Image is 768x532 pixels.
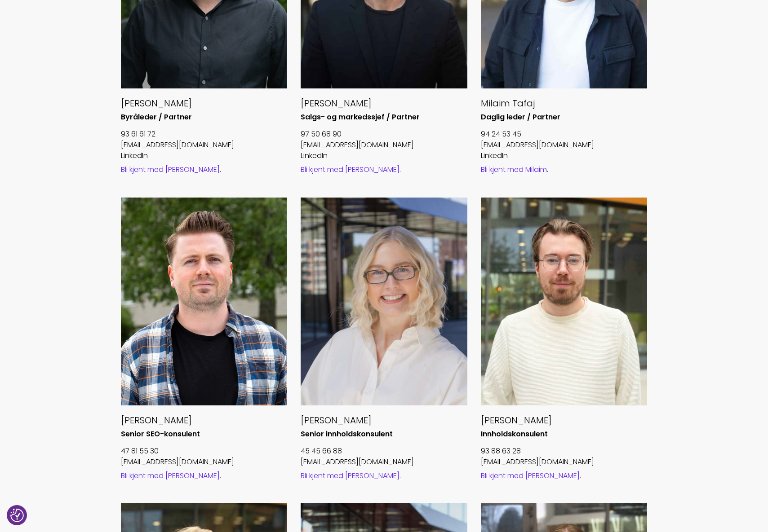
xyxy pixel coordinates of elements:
p: 45 45 66 88 [301,446,467,457]
a: LinkedIn [121,150,148,161]
a: Bli kjent med [PERSON_NAME] [301,164,400,175]
h5: [PERSON_NAME] [301,97,467,109]
h5: [PERSON_NAME] [121,97,288,109]
div: . [481,471,648,481]
div: . [301,165,467,175]
button: Samtykkepreferanser [10,509,24,522]
div: . [121,165,288,175]
p: 47 81 55 30 [121,446,288,457]
a: Bli kjent med [PERSON_NAME] [301,470,400,481]
a: [EMAIL_ADDRESS][DOMAIN_NAME] [481,457,594,467]
a: [EMAIL_ADDRESS][DOMAIN_NAME] [121,140,234,150]
a: [EMAIL_ADDRESS][DOMAIN_NAME] [481,140,594,150]
h6: Salgs- og markedssjef / Partner [301,113,467,122]
a: Bli kjent med [PERSON_NAME] [481,470,580,481]
h6: Daglig leder / Partner [481,113,648,122]
a: Bli kjent med [PERSON_NAME] [121,470,220,481]
p: 93 88 63 28 [481,446,648,457]
h5: [PERSON_NAME] [301,414,467,426]
div: . [301,471,467,481]
a: LinkedIn [481,150,508,161]
a: [EMAIL_ADDRESS][DOMAIN_NAME] [121,457,234,467]
h5: [PERSON_NAME] [481,414,648,426]
h6: Senior innholdskonsulent [301,430,467,439]
h6: Senior SEO-konsulent [121,430,288,439]
div: . [481,165,648,175]
h6: Byråleder / Partner [121,113,288,122]
a: Bli kjent med [PERSON_NAME] [121,164,220,175]
div: . [121,471,288,481]
img: Revisit consent button [10,509,24,522]
a: Bli kjent med Milaim [481,164,547,175]
h6: Innholdskonsulent [481,430,648,439]
h5: Milaim Tafaj [481,97,648,109]
a: LinkedIn [301,150,328,161]
h5: [PERSON_NAME] [121,414,288,426]
a: [EMAIL_ADDRESS][DOMAIN_NAME] [301,140,414,150]
a: [EMAIL_ADDRESS][DOMAIN_NAME] [301,457,414,467]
